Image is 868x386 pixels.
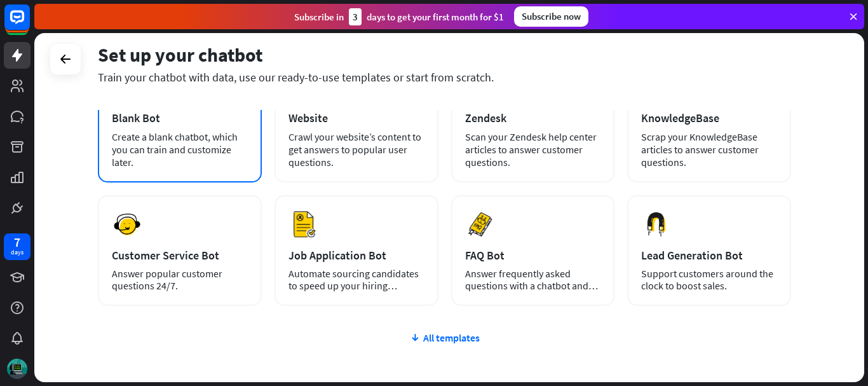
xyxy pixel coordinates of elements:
div: Answer frequently asked questions with a chatbot and save your time. [465,268,601,292]
div: Scrap your KnowledgeBase articles to answer customer questions. [641,130,777,169]
div: Train your chatbot with data, use our ready-to-use templates or start from scratch. [98,70,791,85]
div: Create a blank chatbot, which you can train and customize later. [112,130,248,169]
div: days [11,248,24,257]
div: KnowledgeBase [641,111,777,125]
div: Blank Bot [112,111,248,125]
div: Crawl your website’s content to get answers to popular user questions. [288,130,424,169]
div: Subscribe in days to get your first month for $1 [294,8,504,25]
div: Job Application Bot [288,248,424,263]
div: Lead Generation Bot [641,248,777,263]
div: 3 [349,8,362,25]
div: FAQ Bot [465,248,601,263]
div: Set up your chatbot [98,43,791,67]
div: Support customers around the clock to boost sales. [641,268,777,292]
div: All templates [98,331,791,344]
div: Customer Service Bot [112,248,248,263]
div: Website [288,111,424,125]
div: Answer popular customer questions 24/7. [112,268,248,292]
div: 7 [14,237,20,248]
div: Scan your Zendesk help center articles to answer customer questions. [465,130,601,169]
div: Zendesk [465,111,601,125]
div: Automate sourcing candidates to speed up your hiring process. [288,268,424,292]
a: 7 days [4,233,31,260]
div: Subscribe now [514,6,588,27]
